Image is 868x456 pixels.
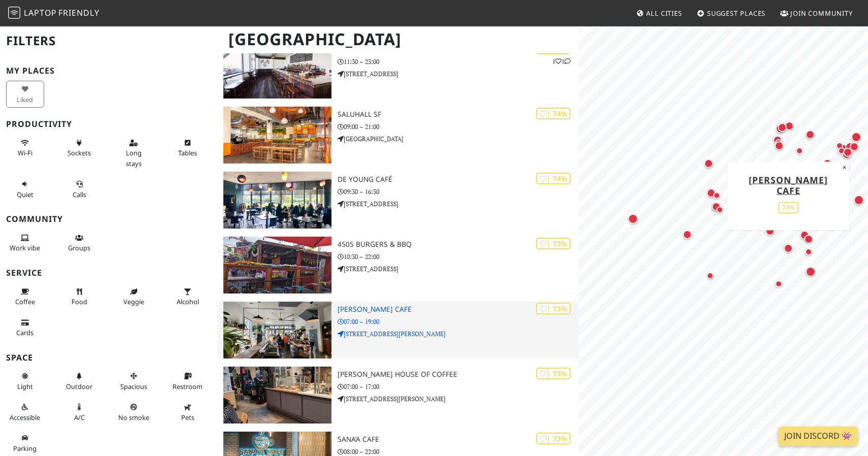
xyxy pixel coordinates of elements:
a: Join Community [776,4,857,22]
span: Join Community [790,9,853,18]
div: Map marker [763,224,777,238]
span: Laptop [24,7,57,18]
button: Light [6,368,44,395]
div: | 73% [536,368,571,379]
h3: Sana’a cafe [338,435,579,444]
div: | 73% [536,303,571,314]
div: Map marker [681,228,694,241]
p: [STREET_ADDRESS] [338,199,579,209]
p: [STREET_ADDRESS] [338,264,579,274]
img: LaptopFriendly [8,7,20,19]
a: Henry's House of Coffee | 73% [PERSON_NAME] House of Coffee 07:00 – 17:00 [STREET_ADDRESS][PERSON... [217,367,579,424]
div: Map marker [626,212,640,226]
a: The Crafty Fox Ale House | 76% 11 The Crafty Fox Ale House 11:30 – 23:00 [STREET_ADDRESS] [217,42,579,99]
span: Restroom [173,382,203,391]
div: | 73% [536,433,571,444]
button: Alcohol [169,283,207,310]
span: Credit cards [16,328,34,337]
button: Quiet [6,176,44,203]
div: Map marker [771,134,784,147]
div: Map marker [821,157,834,170]
h3: Saluhall SF [338,110,579,119]
span: Friendly [58,7,99,18]
button: Groups [60,230,98,256]
span: Work-friendly tables [178,148,197,157]
h3: My Places [6,66,211,76]
p: 10:30 – 22:00 [338,252,579,262]
a: [PERSON_NAME] Cafe [749,173,828,196]
div: Map marker [782,242,795,255]
span: Power sockets [68,148,91,157]
button: Work vibe [6,230,44,256]
button: A/C [60,399,98,426]
p: 09:30 – 16:30 [338,187,579,197]
div: Map marker [702,157,715,170]
div: Map marker [804,265,818,279]
div: Map marker [804,128,817,141]
div: Map marker [704,270,716,282]
p: 07:00 – 19:00 [338,317,579,327]
button: Long stays [115,135,153,172]
div: Map marker [773,278,785,290]
div: Map marker [705,186,718,200]
h1: [GEOGRAPHIC_DATA] [220,25,577,53]
div: Map marker [833,140,846,152]
div: Map marker [840,148,853,161]
div: Map marker [773,139,786,152]
span: Group tables [68,243,90,252]
span: Food [72,297,87,306]
span: Smoke free [118,413,149,422]
div: | 74% [536,173,571,184]
span: Parking [13,444,37,453]
a: 4505 Burgers & BBQ | 73% 4505 Burgers & BBQ 10:30 – 22:00 [STREET_ADDRESS] [217,237,579,294]
img: Noe Cafe [223,302,332,359]
button: Cards [6,314,44,341]
span: Spacious [120,382,147,391]
h3: [PERSON_NAME] House of Coffee [338,370,579,379]
span: Coffee [15,297,35,306]
span: Veggie [123,297,144,306]
a: Saluhall SF | 74% Saluhall SF 09:00 – 21:00 [GEOGRAPHIC_DATA] [217,107,579,164]
p: 07:00 – 17:00 [338,382,579,392]
span: Video/audio calls [73,190,86,199]
div: Map marker [848,140,861,153]
span: Pet friendly [181,413,194,422]
a: LaptopFriendly LaptopFriendly [8,5,99,22]
div: Map marker [783,119,796,133]
button: Close popup [840,161,849,173]
span: Alcohol [177,297,199,306]
div: Map marker [852,193,866,207]
span: Quiet [17,190,34,199]
p: 09:00 – 21:00 [338,122,579,132]
span: Air conditioned [74,413,85,422]
h3: Space [6,353,211,363]
button: Restroom [169,368,207,395]
button: Spacious [115,368,153,395]
span: People working [10,243,40,252]
div: Map marker [793,145,806,157]
div: Map marker [802,233,815,246]
p: [STREET_ADDRESS][PERSON_NAME] [338,394,579,404]
button: Coffee [6,283,44,310]
button: Accessible [6,399,44,426]
img: Saluhall SF [223,107,332,164]
div: Map marker [776,121,789,134]
button: Veggie [115,283,153,310]
div: Map marker [714,204,726,216]
h3: Productivity [6,119,211,129]
span: Long stays [126,148,142,168]
div: Map marker [841,146,854,159]
h3: Community [6,214,211,224]
a: Noe Cafe | 73% [PERSON_NAME] Cafe 07:00 – 19:00 [STREET_ADDRESS][PERSON_NAME] [217,302,579,359]
span: Accessible [10,413,40,422]
button: No smoke [115,399,153,426]
button: Tables [169,135,207,161]
img: de Young Café [223,172,332,229]
h2: Filters [6,25,211,56]
div: Map marker [773,137,785,149]
div: | 74% [536,108,571,119]
h3: Service [6,268,211,278]
a: All Cities [632,4,686,22]
div: Map marker [710,200,723,213]
div: Map marker [711,189,723,202]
